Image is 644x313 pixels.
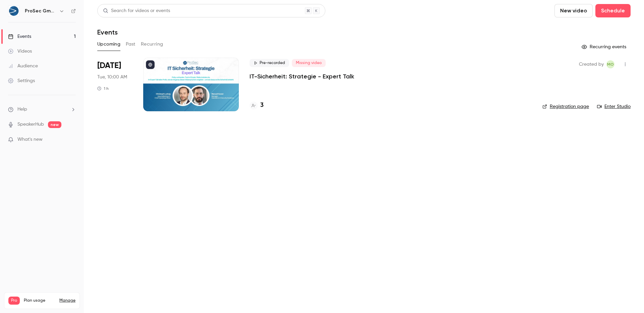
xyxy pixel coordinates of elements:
img: ProSec GmbH [8,6,19,16]
div: Search for videos or events [103,7,170,14]
span: Plan usage [24,298,55,303]
a: 3 [250,101,264,110]
a: Registration page [542,103,589,110]
span: MD Operative [606,60,614,68]
h4: 3 [260,101,264,110]
li: help-dropdown-opener [8,106,76,113]
div: Audience [8,63,38,69]
button: Upcoming [97,39,120,50]
a: Manage [59,298,75,303]
a: IT-Sicherheit: Strategie - Expert Talk [250,72,354,80]
button: Past [126,39,136,50]
span: Missing video [292,59,326,67]
span: Tue, 10:00 AM [97,74,127,80]
span: Pro [8,297,20,305]
div: Settings [8,77,35,84]
div: Events [8,33,31,40]
span: MO [607,60,614,68]
span: Created by [579,60,604,68]
a: Enter Studio [597,103,631,110]
h1: Events [97,28,118,36]
a: SpeakerHub [17,121,44,128]
span: Help [17,106,27,113]
div: Videos [8,48,32,55]
div: Sep 23 Tue, 10:00 AM (Europe/Berlin) [97,58,132,111]
button: Schedule [595,4,631,17]
span: Pre-recorded [250,59,289,67]
h6: ProSec GmbH [25,8,56,14]
span: new [48,121,61,128]
button: Recurring [141,39,163,50]
span: [DATE] [97,60,121,71]
span: What's new [17,136,43,143]
div: 1 h [97,86,109,91]
button: Recurring events [579,42,631,52]
button: New video [554,4,593,17]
